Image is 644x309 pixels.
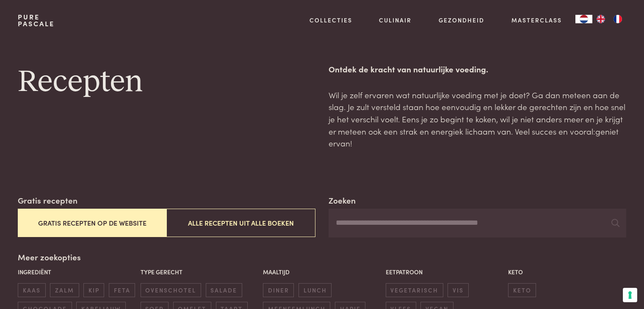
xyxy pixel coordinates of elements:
[263,283,294,297] span: diner
[575,15,592,23] div: Language
[50,283,79,297] span: zalm
[141,268,259,276] p: Type gerecht
[329,89,626,149] p: Wil je zelf ervaren wat natuurlijke voeding met je doet? Ga dan meteen aan de slag. Je zult verst...
[439,16,484,25] a: Gezondheid
[511,16,562,25] a: Masterclass
[592,15,609,23] a: EN
[18,283,45,297] span: kaas
[18,63,315,101] h1: Recepten
[83,283,104,297] span: kip
[166,209,315,237] button: Alle recepten uit alle boeken
[141,283,201,297] span: ovenschotel
[329,194,356,207] label: Zoeken
[109,283,135,297] span: feta
[575,15,592,23] a: NL
[263,268,381,276] p: Maaltijd
[18,14,55,27] a: PurePascale
[299,283,332,297] span: lunch
[18,268,136,276] p: Ingrediënt
[18,194,77,207] label: Gratis recepten
[379,16,412,25] a: Culinair
[592,15,626,23] ul: Language list
[386,283,443,297] span: vegetarisch
[386,268,504,276] p: Eetpatroon
[575,15,626,23] aside: Language selected: Nederlands
[508,283,536,297] span: keto
[329,63,488,74] strong: Ontdek de kracht van natuurlijke voeding.
[448,283,468,297] span: vis
[609,15,626,23] a: FR
[508,268,626,276] p: Keto
[310,16,352,25] a: Collecties
[623,288,637,302] button: Uw voorkeuren voor toestemming voor trackingtechnologieën
[206,283,242,297] span: salade
[18,209,166,237] button: Gratis recepten op de website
